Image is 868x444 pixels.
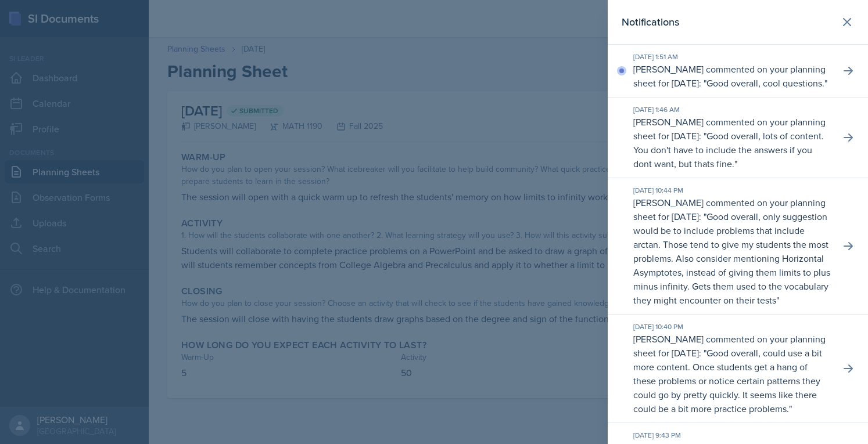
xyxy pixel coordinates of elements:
p: [PERSON_NAME] commented on your planning sheet for [DATE]: " " [633,62,831,90]
p: [PERSON_NAME] commented on your planning sheet for [DATE]: " " [633,115,831,171]
p: [PERSON_NAME] commented on your planning sheet for [DATE]: " " [633,332,831,416]
div: [DATE] 10:44 PM [633,185,831,196]
div: [DATE] 1:46 AM [633,104,831,115]
div: [DATE] 10:40 PM [633,322,831,332]
h2: Notifications [622,14,679,30]
p: Good overall, only suggestion would be to include problems that include arctan. Those tend to giv... [633,210,830,306]
p: Good overall, cool questions. [706,77,824,89]
p: Good overall, could use a bit more content. Once students get a hang of these problems or notice ... [633,346,822,415]
p: [PERSON_NAME] commented on your planning sheet for [DATE]: " " [633,196,831,307]
div: [DATE] 9:43 PM [633,430,831,441]
p: Good overall, lots of content. You don't have to include the answers if you dont want, but thats ... [633,129,824,170]
div: [DATE] 1:51 AM [633,52,831,62]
